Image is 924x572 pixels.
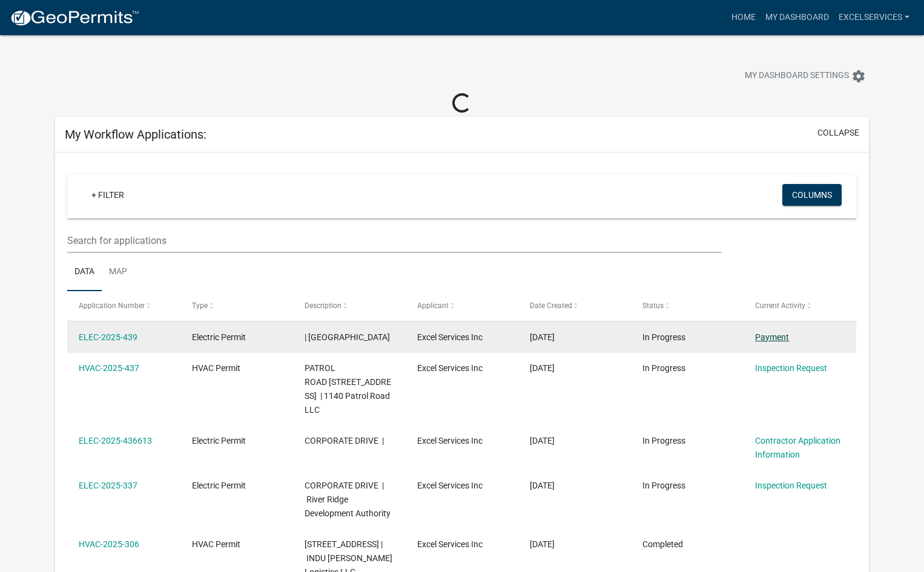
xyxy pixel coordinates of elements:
a: Map [102,253,134,292]
datatable-header-cell: Type [180,291,292,320]
datatable-header-cell: Current Activity [744,291,856,320]
span: Electric Permit [192,436,246,445]
datatable-header-cell: Status [631,291,744,320]
span: Excel Services Inc [417,481,483,490]
span: Description [305,301,342,310]
span: | River Ridge MS [305,332,390,342]
datatable-header-cell: Application Number [67,291,180,320]
input: Search for applications [67,228,722,253]
a: ELEC-2025-436613 [79,436,152,445]
datatable-header-cell: Description [293,291,406,320]
span: In Progress [642,481,685,490]
datatable-header-cell: Applicant [406,291,518,320]
span: Application Number [79,301,145,310]
span: Applicant [417,301,449,310]
span: CORPORATE DRIVE | [305,436,384,445]
a: Inspection Request [755,481,827,490]
span: CORPORATE DRIVE | River Ridge Development Authority [305,481,391,518]
span: 06/16/2025 [530,436,555,445]
span: Current Activity [755,301,805,310]
span: 06/12/2025 [530,481,555,490]
a: ELEC-2025-337 [79,481,137,490]
span: Electric Permit [192,481,246,490]
span: Completed [642,539,683,549]
span: Excel Services Inc [417,332,483,342]
span: Excel Services Inc [417,436,483,445]
span: HVAC Permit [192,363,240,373]
span: Type [192,301,208,310]
a: Inspection Request [755,363,827,373]
a: My Dashboard [761,6,834,29]
span: In Progress [642,363,685,373]
button: collapse [817,127,859,139]
i: settings [851,69,866,84]
a: ELEC-2025-439 [79,332,137,342]
a: Home [727,6,761,29]
span: Excel Services Inc [417,363,483,373]
span: 07/22/2025 [530,363,555,373]
span: Date Created [530,301,572,310]
span: In Progress [642,332,685,342]
span: Status [642,301,664,310]
a: HVAC-2025-306 [79,539,139,549]
a: Data [67,253,102,292]
span: Electric Permit [192,332,246,342]
span: In Progress [642,436,685,445]
a: + Filter [82,184,134,206]
span: 08/11/2025 [530,332,555,342]
a: Contractor Application Information [755,436,840,459]
span: HVAC Permit [192,539,240,549]
button: Columns [782,184,842,206]
a: excelservices [834,6,914,29]
span: My Dashboard Settings [745,69,849,84]
h5: My Workflow Applications: [65,127,206,142]
a: Payment [755,332,789,342]
span: 06/03/2025 [530,539,555,549]
span: Excel Services Inc [417,539,483,549]
datatable-header-cell: Date Created [518,291,631,320]
span: PATROL ROAD 1140 Patrol Road | 1140 Patrol Road LLC [305,363,391,414]
a: HVAC-2025-437 [79,363,139,373]
button: My Dashboard Settingssettings [735,64,876,88]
